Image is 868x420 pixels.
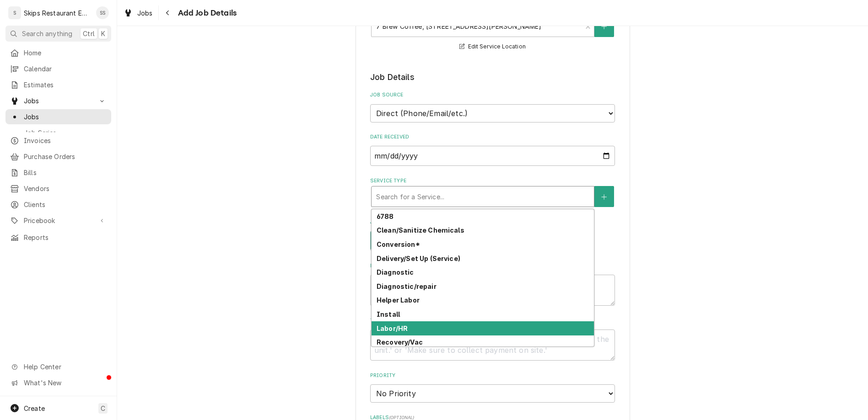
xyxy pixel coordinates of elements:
[594,186,614,207] button: Create New Service
[370,317,615,324] label: Technician Instructions
[370,7,615,52] div: Service Location
[24,112,107,122] span: Jobs
[96,6,109,19] div: SS
[377,226,464,234] strong: Clean/Sanitize Chemicals
[137,8,153,18] span: Jobs
[24,80,107,90] span: Estimates
[175,7,237,19] span: Add Job Details
[5,359,111,374] a: Go to Help Center
[5,109,111,124] a: Jobs
[24,404,45,412] span: Create
[83,29,95,38] span: Ctrl
[370,317,615,361] div: Technician Instructions
[5,230,111,245] a: Reports
[5,165,111,180] a: Bills
[161,5,175,20] button: Navigate back
[370,218,615,251] div: Job Type
[370,177,615,185] label: Service Type
[8,6,21,19] div: S
[24,128,107,138] span: Job Series
[377,240,420,248] strong: Conversion*
[22,29,72,38] span: Search anything
[24,184,107,193] span: Vendors
[5,133,111,148] a: Invoices
[101,29,105,38] span: K
[24,233,107,242] span: Reports
[377,324,408,332] strong: Labor/HR
[5,197,111,212] a: Clients
[5,213,111,228] a: Go to Pricebook
[370,372,615,403] div: Priority
[601,194,607,200] svg: Create New Service
[389,415,415,420] span: ( optional )
[24,64,107,74] span: Calendar
[377,338,423,346] strong: Recovery/Vac
[370,91,615,122] div: Job Source
[370,71,615,83] legend: Job Details
[24,200,107,209] span: Clients
[5,181,111,196] a: Vendors
[24,378,106,388] span: What's New
[5,149,111,164] a: Purchase Orders
[5,93,111,108] a: Go to Jobs
[24,362,106,372] span: Help Center
[377,268,414,276] strong: Diagnostic
[24,216,93,225] span: Pricebook
[24,96,93,106] span: Jobs
[370,133,615,166] div: Date Received
[601,23,607,30] svg: Create New Location
[5,26,111,42] button: Search anythingCtrlK
[377,296,420,304] strong: Helper Labor
[5,45,111,60] a: Home
[377,282,437,290] strong: Diagnostic/repair
[24,48,107,58] span: Home
[101,404,105,413] span: C
[96,6,109,19] div: Shan Skipper's Avatar
[5,125,111,140] a: Job Series
[24,168,107,177] span: Bills
[370,91,615,99] label: Job Source
[370,218,615,226] label: Job Type
[24,8,91,18] div: Skips Restaurant Equipment
[370,133,615,141] label: Date Received
[370,146,615,166] input: yyyy-mm-dd
[370,262,615,306] div: Reason For Call
[5,61,111,76] a: Calendar
[120,5,156,21] a: Jobs
[377,255,460,262] strong: Delivery/Set Up (Service)
[377,213,394,220] strong: 6788
[5,77,111,92] a: Estimates
[24,136,107,145] span: Invoices
[377,310,400,318] strong: Install
[594,16,614,37] button: Create New Location
[370,372,615,379] label: Priority
[370,177,615,207] div: Service Type
[458,41,527,53] button: Edit Service Location
[5,375,111,390] a: Go to What's New
[24,152,107,161] span: Purchase Orders
[370,262,615,270] label: Reason For Call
